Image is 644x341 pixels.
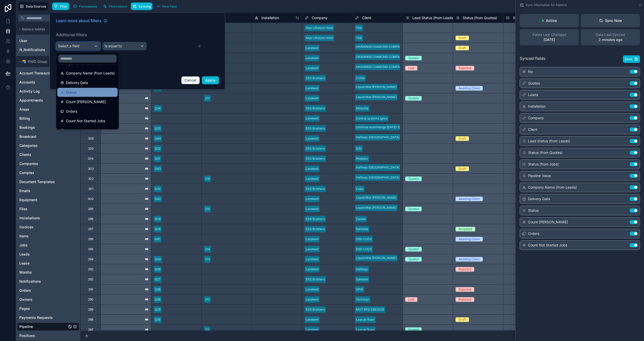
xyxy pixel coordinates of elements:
[356,227,368,231] div: Sphelele
[544,37,555,42] p: [DATE]
[306,56,318,60] div: Landwell
[205,297,210,302] div: 212
[356,156,368,161] div: Ntobeko
[155,297,160,302] div: Q36
[205,177,210,181] div: 216
[356,116,387,121] div: Control systems Ignus
[88,187,93,191] div: 301
[356,195,396,200] div: Liquid Mist [PERSON_NAME]
[356,95,396,99] div: Liquid Mist [PERSON_NAME]
[88,167,94,171] div: 303
[306,136,318,141] div: Landwell
[356,36,362,40] div: Test
[356,175,399,180] div: Halfway [GEOGRAPHIC_DATA]
[88,308,93,312] div: 289
[306,277,325,282] div: SSS Brothers
[306,197,318,201] div: Landwell
[356,76,365,80] div: Zinhle
[155,217,160,221] div: Q29
[155,166,161,171] div: Q43
[528,208,539,213] span: Status
[88,227,93,231] div: 297
[625,57,632,61] span: Save
[306,237,318,241] div: Landwell
[261,15,279,20] span: Installation
[528,196,550,201] span: Delivery Date
[71,3,101,10] a: Permissions
[356,327,375,332] div: Lasrust Ruan
[306,177,318,181] div: Landwell
[306,146,325,151] div: SSS Brothers
[306,76,325,80] div: SSS Brothers
[599,18,622,23] div: Sync Now
[312,15,328,20] span: Company
[88,247,93,251] div: 295
[88,147,94,151] div: 305
[306,207,318,211] div: Landwell
[528,162,559,167] span: Status (from Jobs)
[356,205,396,210] div: Liquid Mist [PERSON_NAME]
[356,85,396,89] div: Liquid Mist [PERSON_NAME]
[306,96,318,101] div: Landwell
[526,3,567,7] span: Sync Information for Pipeline
[66,118,105,124] span: Count Not Started Jobs
[356,277,368,282] div: Sphelele
[306,156,325,161] div: SSS Brothers
[356,45,404,49] div: OKAVANGO DIAMOND COMPANY
[88,157,94,161] div: 304
[205,257,210,262] div: 213
[155,197,161,201] div: Q42
[356,297,369,302] div: Techman
[463,15,497,20] span: Status (from Quotes)
[528,150,562,155] span: Status (from Quotes)
[306,287,318,292] div: Landwell
[356,55,404,59] div: OKAVANGO DIAMOND COMPANY
[205,96,210,101] div: 217
[66,80,88,86] span: Delivery Date
[205,247,210,251] div: 214
[101,3,129,10] button: Find column
[88,197,94,201] div: 300
[88,267,93,271] div: 293
[306,247,318,251] div: Landwell
[306,106,325,111] div: SSS Brothers
[155,267,160,272] div: Q39
[306,297,318,302] div: Landwell
[109,5,127,8] span: Find column
[66,127,109,134] span: purchase orders collection
[155,287,160,292] div: Q38
[66,89,76,95] span: Status
[528,185,577,190] span: Company Name (from Leads)
[356,256,396,260] div: Liquid Mist [PERSON_NAME]
[306,187,325,191] div: SSS Brothers
[528,231,539,236] span: Orders
[528,81,540,86] span: Quotes
[412,15,454,20] span: Lead Status (from Leads)
[66,99,106,105] span: Count [PERSON_NAME]
[528,173,551,178] span: Pipeline Value
[356,65,404,69] div: OKAVANGO DIAMOND COMPANY
[356,125,408,130] div: Umkhosi womhlanga [DATE]-[DATE]
[306,46,318,50] div: Landwell
[26,5,46,8] span: Data Sources
[520,55,545,63] span: Synced fields
[154,3,178,10] button: New field
[88,237,93,241] div: 296
[362,15,371,20] span: Client
[528,69,533,74] span: No
[528,139,570,144] span: Lead Status (from Leads)
[155,136,161,141] div: Q44
[356,165,399,170] div: Halfway [GEOGRAPHIC_DATA]
[155,187,161,191] div: Q30
[528,104,546,109] span: Installation
[596,32,625,37] span: Data Last Synced
[306,327,318,332] div: Landwell
[155,227,160,231] div: Q28
[356,307,384,312] div: MUT RFQ 538/2025
[52,3,69,10] button: Filter
[356,135,399,140] div: Halfway [GEOGRAPHIC_DATA]
[79,5,97,8] span: Permissions
[88,287,93,291] div: 291
[131,3,154,10] a: Syncing
[306,227,325,231] div: SSS Brothers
